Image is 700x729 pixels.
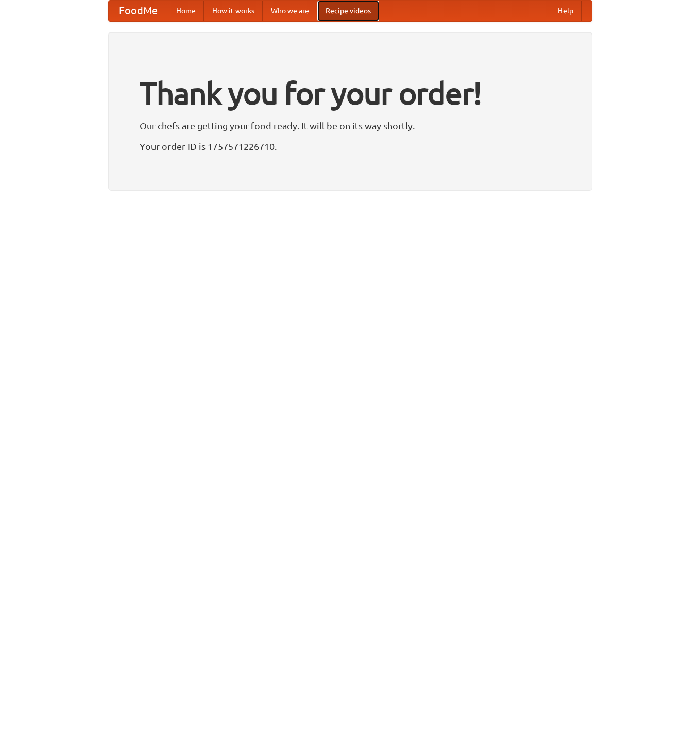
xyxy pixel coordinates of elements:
[140,118,561,133] p: Our chefs are getting your food ready. It will be on its way shortly.
[168,1,204,21] a: Home
[263,1,317,21] a: Who we are
[550,1,582,21] a: Help
[204,1,263,21] a: How it works
[140,69,561,118] h1: Thank you for your order!
[109,1,168,21] a: FoodMe
[317,1,379,21] a: Recipe videos
[140,139,561,154] p: Your order ID is 1757571226710.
